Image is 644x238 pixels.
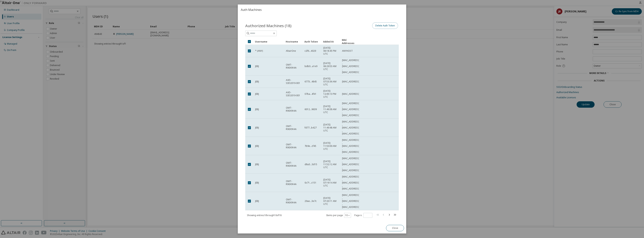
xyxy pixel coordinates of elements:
span: [MAC_ADDRESS] , [MAC_ADDRESS] , [MAC_ADDRESS] [342,139,359,154]
span: OMT-R90X9V4A [286,198,301,204]
span: 7b9e...cf45 [305,145,316,148]
span: Page n. [354,213,372,218]
div: MAC Addresses [342,38,358,45]
span: JEBJ [255,126,259,129]
span: [DATE] 07:20:11 AM UTC [323,197,339,206]
span: [DATE] 07:19:14 AM UTC [323,178,339,187]
button: 10 [345,214,350,217]
span: 6773...4845 [305,80,317,83]
span: JEBJ [255,181,259,184]
span: * (ANY) [255,49,263,52]
span: 6012...9639 [305,108,317,111]
span: [MAC_ADDRESS] [342,80,359,83]
span: JEBJ [255,200,259,203]
span: [MAC_ADDRESS] [342,93,359,95]
span: [MAC_ADDRESS] , [MAC_ADDRESS] , [MAC_ADDRESS] [342,157,359,172]
span: JEBJ [255,163,259,166]
h2: Auth Machines [238,4,406,15]
div: Hostname [286,39,301,45]
button: Delete Auth Token [372,22,398,29]
span: JEBJ [255,108,259,111]
span: AVD-S3D2019-001 [286,79,301,85]
span: OMT-R90X9V4A [286,63,301,69]
span: Authorized Machines (18) [245,23,291,28]
span: JEBJ [255,93,259,95]
div: Added At [323,39,339,45]
span: [DATE] 11:50:00 AM UTC [323,142,339,151]
span: fd77...b427 [305,126,317,129]
span: OMT-R90X9V4A [286,161,301,167]
span: ANYHOST [342,49,353,52]
span: OMT-R90X9V4A [286,106,301,112]
span: bdb0...a1e9 [305,65,317,68]
span: [DATE] 11:52:12 AM UTC [323,160,339,169]
span: AVD-S3D2019-001 [286,91,301,97]
span: 29ae...3e7c [305,200,317,203]
span: [DATE] 07:53:36 AM UTC [323,77,339,86]
span: [DATE] 06:29:53 AM UTC [323,62,339,71]
span: JEBJ [255,65,259,68]
div: Auth Token [304,39,320,45]
span: [MAC_ADDRESS] , [MAC_ADDRESS] , [MAC_ADDRESS] [342,102,359,117]
div: Username [255,39,283,45]
span: 07ba...4f41 [305,93,316,95]
span: c2f6...4029 [305,49,316,52]
span: [DATE] 06:18:45 PM UTC [323,46,339,55]
span: OMT-R90X9V4A [286,143,301,149]
span: Showing entries 1 through 10 of 18 [247,214,282,217]
span: OMT-R90X9V4A [286,180,301,186]
span: JEBJ [255,80,259,83]
span: [MAC_ADDRESS] , [MAC_ADDRESS] , [MAC_ADDRESS] [342,175,359,190]
span: d8a3...3d15 [305,163,317,166]
button: Close [386,225,404,231]
span: [DATE] 11:49:48 AM UTC [323,123,339,132]
span: Items per page [326,213,351,218]
span: JEBJ [255,145,259,148]
span: OMT-R90X9V4A [286,125,301,131]
span: AltairOne [286,49,296,52]
span: [DATE] 11:49:38 AM UTC [323,105,339,114]
span: [DATE] 12:05:13 PM UTC [323,90,339,98]
span: [MAC_ADDRESS] , [MAC_ADDRESS] , [MAC_ADDRESS] [342,194,359,209]
span: [MAC_ADDRESS] , [MAC_ADDRESS] , [MAC_ADDRESS] [342,59,359,74]
span: 0c71...c151 [305,181,316,184]
span: [MAC_ADDRESS] , [MAC_ADDRESS] , [MAC_ADDRESS] [342,120,359,135]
